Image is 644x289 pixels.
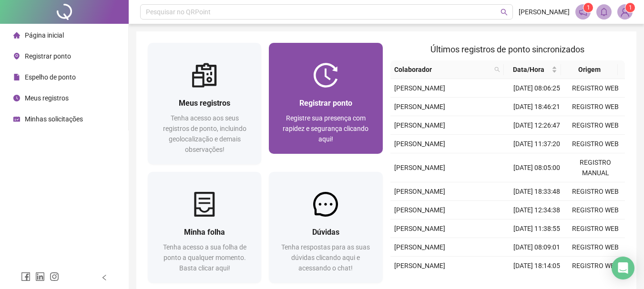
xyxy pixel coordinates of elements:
[394,103,445,110] span: [PERSON_NAME]
[600,8,608,16] span: bell
[394,188,445,195] span: [PERSON_NAME]
[587,4,590,11] span: 1
[566,201,625,219] td: REGISTRO WEB
[13,74,20,80] span: file
[312,228,339,237] span: Dúvidas
[25,115,83,123] span: Minhas solicitações
[566,153,625,182] td: REGISTRO MANUAL
[629,4,632,11] span: 1
[504,60,561,79] th: Data/Hora
[508,116,566,135] td: [DATE] 12:26:47
[625,3,635,12] sup: Atualize o seu contato no menu Meus Dados
[25,52,71,60] span: Registrar ponto
[299,99,352,108] span: Registrar ponto
[394,243,445,251] span: [PERSON_NAME]
[508,182,566,201] td: [DATE] 18:33:48
[13,95,20,101] span: clock-circle
[184,228,225,237] span: Minha folha
[561,60,618,79] th: Origem
[494,67,500,72] span: search
[566,219,625,238] td: REGISTRO WEB
[25,94,69,102] span: Meus registros
[566,98,625,116] td: REGISTRO WEB
[13,53,20,60] span: environment
[583,3,593,12] sup: 1
[618,5,632,19] img: 90502
[508,238,566,257] td: [DATE] 08:09:01
[508,219,566,238] td: [DATE] 11:38:55
[394,225,445,232] span: [PERSON_NAME]
[13,116,20,122] span: schedule
[492,62,502,77] span: search
[21,272,31,281] span: facebook
[13,32,20,39] span: home
[269,43,382,154] a: Registrar pontoRegistre sua presença com rapidez e segurança clicando aqui!
[148,43,261,164] a: Meus registrosTenha acesso aos seus registros de ponto, incluindo geolocalização e demais observa...
[566,238,625,257] td: REGISTRO WEB
[501,9,508,16] span: search
[612,257,634,279] div: Open Intercom Messenger
[394,121,445,129] span: [PERSON_NAME]
[566,182,625,201] td: REGISTRO WEB
[579,8,587,16] span: notification
[394,140,445,148] span: [PERSON_NAME]
[566,79,625,98] td: REGISTRO WEB
[163,243,246,272] span: Tenha acesso a sua folha de ponto a qualquer momento. Basta clicar aqui!
[394,262,445,269] span: [PERSON_NAME]
[508,135,566,153] td: [DATE] 11:37:20
[430,44,584,54] span: Últimos registros de ponto sincronizados
[163,114,246,153] span: Tenha acesso aos seus registros de ponto, incluindo geolocalização e demais observações!
[508,64,549,75] span: Data/Hora
[566,116,625,135] td: REGISTRO WEB
[101,274,108,281] span: left
[508,153,566,182] td: [DATE] 08:05:00
[394,84,445,92] span: [PERSON_NAME]
[508,257,566,275] td: [DATE] 18:14:05
[508,98,566,116] td: [DATE] 18:46:21
[519,7,570,17] span: [PERSON_NAME]
[566,257,625,275] td: REGISTRO WEB
[283,114,368,143] span: Registre sua presença com rapidez e segurança clicando aqui!
[179,99,230,108] span: Meus registros
[394,206,445,214] span: [PERSON_NAME]
[566,135,625,153] td: REGISTRO WEB
[508,201,566,219] td: [DATE] 12:34:38
[281,243,370,272] span: Tenha respostas para as suas dúvidas clicando aqui e acessando o chat!
[25,31,64,39] span: Página inicial
[394,164,445,171] span: [PERSON_NAME]
[35,272,45,281] span: linkedin
[269,172,382,283] a: DúvidasTenha respostas para as suas dúvidas clicando aqui e acessando o chat!
[148,172,261,283] a: Minha folhaTenha acesso a sua folha de ponto a qualquer momento. Basta clicar aqui!
[508,79,566,98] td: [DATE] 08:06:25
[25,73,76,81] span: Espelho de ponto
[394,64,491,75] span: Colaborador
[50,272,59,281] span: instagram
